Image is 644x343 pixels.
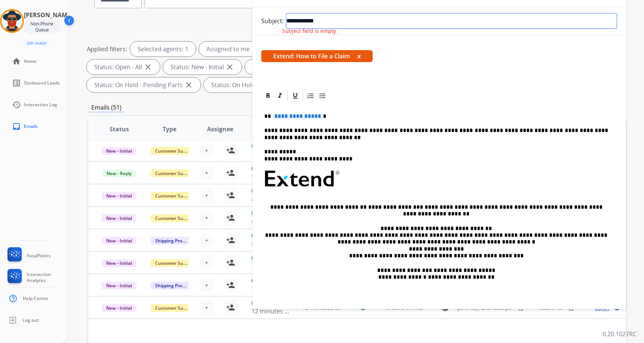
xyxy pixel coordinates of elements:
[102,259,136,267] span: New - Initial
[102,169,136,177] span: New - Reply
[252,285,295,293] span: 11 minutes ago
[110,125,129,134] span: Status
[88,103,124,112] p: Emails (51)
[151,259,199,267] span: Customer Support
[225,62,234,71] mat-icon: close
[24,39,50,48] button: Edit Avatar
[317,90,328,101] div: Bullet List
[204,77,304,92] div: Status: On Hold - Servicers
[6,247,51,264] a: FocalPoints
[87,77,201,92] div: Status: On Hold - Pending Parts
[199,210,214,225] button: +
[24,102,57,108] span: Interaction Log
[102,192,136,200] span: New - Initial
[24,58,37,64] span: Home
[252,262,295,270] span: 10 minutes ago
[262,90,274,101] div: Bold
[226,281,235,290] mat-icon: person_add
[252,307,295,315] span: 12 minutes ago
[151,237,202,245] span: Shipping Protection
[226,146,235,155] mat-icon: person_add
[252,172,292,181] span: 9 minutes ago
[1,10,22,31] img: avatar
[305,90,316,101] div: Ordered List
[261,16,284,25] p: Subject:
[252,209,267,217] p: New
[252,142,267,150] p: New
[205,281,208,290] span: +
[151,282,202,290] span: Shipping Protection
[290,90,301,101] div: Underline
[252,217,292,226] span: 6 minutes ago
[199,278,214,293] button: +
[130,42,196,56] div: Selected agents: 1
[205,191,208,200] span: +
[102,214,136,222] span: New - Initial
[226,191,235,200] mat-icon: person_add
[252,254,267,262] p: New
[102,147,136,155] span: New - Initial
[261,50,373,62] span: Extend: How to File a Claim
[199,188,214,203] button: +
[102,237,136,245] span: New - Initial
[252,240,292,248] span: 8 minutes ago
[245,59,324,74] div: Status: New - Reply
[357,52,361,61] button: x
[151,214,199,222] span: Customer Support
[12,57,21,66] mat-icon: home
[199,165,214,180] button: +
[12,100,21,109] mat-icon: history
[27,272,67,284] span: Interaction Analytics
[226,258,235,267] mat-icon: person_add
[282,27,338,35] span: Subject field is empty.
[252,299,267,307] p: New
[205,146,208,155] span: +
[184,80,193,89] mat-icon: close
[207,125,233,134] span: Assignee
[226,303,235,312] mat-icon: person_add
[252,165,267,172] p: New
[205,236,208,245] span: +
[252,187,267,195] p: New
[23,295,49,301] span: Help Center
[151,147,199,155] span: Customer Support
[6,269,67,286] a: Interaction Analytics
[199,42,257,56] div: Assigned to me
[144,62,152,71] mat-icon: close
[226,213,235,222] mat-icon: person_add
[163,59,242,74] div: Status: New - Initial
[252,195,292,203] span: 8 minutes ago
[22,317,39,323] span: Log out
[102,304,136,312] span: New - Initial
[205,168,208,177] span: +
[205,258,208,267] span: +
[252,232,267,239] p: New
[274,90,286,101] div: Italic
[603,330,637,339] p: 0.20.1027RC
[87,45,127,53] p: Applied filters:
[12,79,21,88] mat-icon: list_alt
[102,282,136,290] span: New - Initial
[199,233,214,248] button: +
[12,122,21,131] mat-icon: inbox
[151,192,199,200] span: Customer Support
[24,80,60,86] span: Outbound Leads
[151,169,199,177] span: Customer Support
[151,304,199,312] span: Customer Support
[252,277,267,284] p: New
[27,253,51,259] span: FocalPoints
[87,59,160,74] div: Status: Open - All
[24,19,60,34] div: Non-Phone Queue
[226,168,235,177] mat-icon: person_add
[199,143,214,158] button: +
[226,236,235,245] mat-icon: person_add
[205,213,208,222] span: +
[205,303,208,312] span: +
[199,300,214,315] button: +
[24,123,38,129] span: Emails
[24,10,73,19] h3: [PERSON_NAME]
[199,255,214,270] button: +
[163,125,176,134] span: Type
